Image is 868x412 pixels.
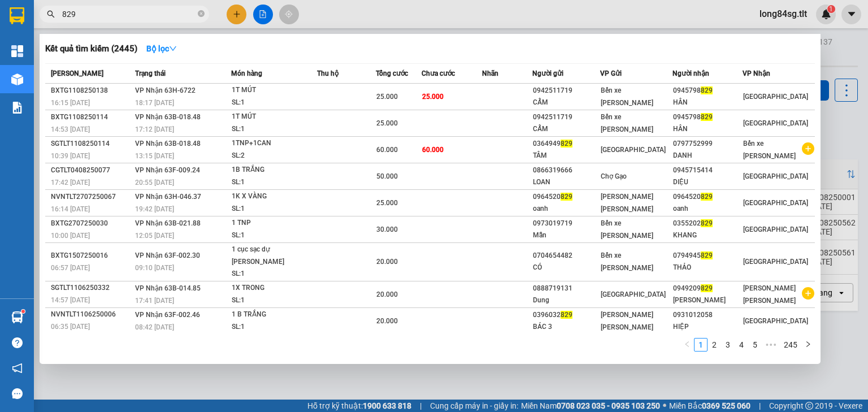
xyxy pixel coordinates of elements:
span: [GEOGRAPHIC_DATA] [743,199,808,207]
span: 09:10 [DATE] [135,264,174,272]
div: SL: 1 [232,268,316,280]
span: 06:57 [DATE] [51,264,90,272]
span: 829 [701,251,713,259]
div: SL: 1 [232,123,316,136]
span: 829 [701,193,713,201]
li: Next Page [801,338,815,352]
div: 0964520 [673,191,742,203]
h3: Kết quả tìm kiếm ( 2445 ) [45,43,137,55]
img: dashboard-icon [11,45,23,57]
div: 0973019719 [533,218,600,229]
div: NVNTLT1106250006 [51,309,132,320]
div: 0888719131 [533,283,600,294]
span: 06:35 [DATE] [51,323,90,331]
span: 10:00 [DATE] [51,232,90,240]
div: BÁC 3 [533,321,600,333]
div: Dung [533,294,600,306]
a: 3 [722,339,734,351]
span: Bến xe [PERSON_NAME] [601,86,653,107]
div: 1T MÚT [232,84,316,97]
span: 829 [701,284,713,292]
div: 1TNP+1CAN [232,137,316,150]
div: 1 TNP [232,217,316,229]
span: VP Nhận 63H-046.37 [135,193,201,201]
div: 0704654482 [533,250,600,262]
span: Bến xe [PERSON_NAME] [601,113,653,133]
span: close-circle [198,10,205,17]
span: VP Nhận [743,70,770,77]
span: [GEOGRAPHIC_DATA] [743,93,808,101]
span: [GEOGRAPHIC_DATA] [743,317,808,325]
span: VP Gửi [600,70,622,77]
span: Tổng cước [376,70,408,77]
div: CẨM [533,123,600,135]
div: CGTLT0408250077 [51,164,132,176]
span: Chợ Gạo [601,172,627,180]
span: Thu hộ [317,70,338,77]
span: [GEOGRAPHIC_DATA] [601,290,666,298]
div: oanh [673,203,742,215]
div: 1 B TRẮNG [232,309,316,321]
span: Bến xe [PERSON_NAME] [743,140,796,160]
li: 245 [780,338,801,352]
div: 0866319666 [533,164,600,176]
div: LOAN [533,176,600,188]
div: TÂM [533,150,600,162]
span: 60.000 [376,146,398,154]
div: SL: 1 [232,321,316,333]
span: [GEOGRAPHIC_DATA] [743,172,808,180]
span: plus-circle [802,287,814,300]
span: [PERSON_NAME] [PERSON_NAME] [601,311,653,331]
span: 14:53 [DATE] [51,125,90,133]
img: warehouse-icon [11,73,23,85]
span: question-circle [12,337,23,348]
div: 1X TRONG [232,282,316,294]
span: 829 [561,311,572,319]
div: HIỆP [673,321,742,333]
div: 0931012058 [673,309,742,321]
div: [PERSON_NAME] [673,294,742,306]
button: right [801,338,815,352]
div: 0794945 [673,250,742,262]
img: warehouse-icon [11,311,23,323]
div: SGTLT1108250114 [51,138,132,150]
div: Mẫn [533,229,600,241]
div: SL: 1 [232,229,316,242]
span: right [805,341,811,348]
a: 245 [780,339,801,351]
span: 17:42 [DATE] [51,179,90,187]
span: VP Nhận 63F-009.24 [135,166,200,174]
span: 19:42 [DATE] [135,205,174,213]
div: THẢO [673,262,742,274]
span: Chưa cước [422,70,455,77]
span: 20.000 [376,258,398,266]
span: 829 [701,219,713,227]
span: VP Nhận 63B-014.85 [135,284,201,292]
div: 1K X VÀNG [232,190,316,203]
span: search [47,10,55,18]
span: 18:17 [DATE] [135,99,174,107]
li: Previous Page [680,338,694,352]
div: SGTLT1106250332 [51,282,132,294]
span: close-circle [198,9,205,20]
strong: Bộ lọc [146,44,177,53]
span: left [684,341,691,348]
span: 20.000 [376,317,398,325]
div: 0945798 [673,85,742,97]
div: 0797752999 [673,138,742,150]
span: 10:39 [DATE] [51,152,90,160]
span: Bến xe [PERSON_NAME] [601,251,653,272]
div: 0949209 [673,283,742,294]
div: BXTG1507250016 [51,250,132,262]
span: 829 [561,193,572,201]
span: Người gửi [532,70,563,77]
div: SL: 1 [232,97,316,109]
span: VP Nhận 63F-002.46 [135,311,200,319]
span: 16:15 [DATE] [51,99,90,107]
span: 20:55 [DATE] [135,179,174,187]
img: logo-vxr [10,7,24,24]
span: notification [12,363,23,374]
a: 5 [749,339,761,351]
input: Tìm tên, số ĐT hoặc mã đơn [62,8,196,20]
span: ••• [762,338,780,352]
